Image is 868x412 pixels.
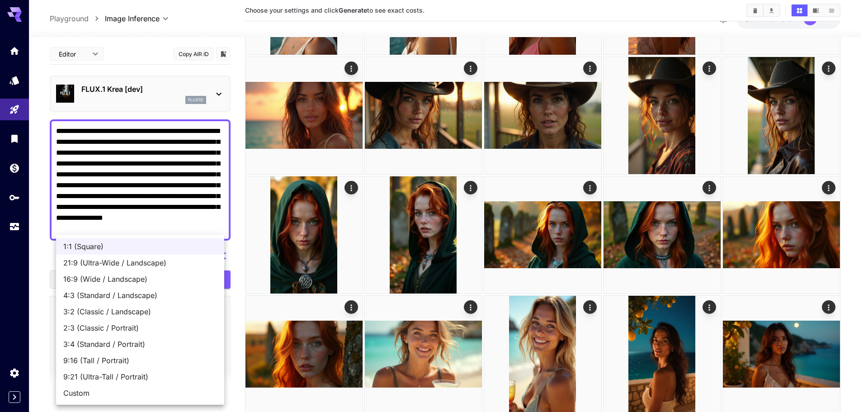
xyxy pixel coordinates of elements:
span: Custom [63,388,217,398]
span: 2:3 (Classic / Portrait) [63,322,217,333]
span: 9:21 (Ultra-Tall / Portrait) [63,371,217,382]
span: 3:4 (Standard / Portrait) [63,339,217,350]
span: 3:2 (Classic / Landscape) [63,306,217,317]
span: 16:9 (Wide / Landscape) [63,274,217,284]
span: 4:3 (Standard / Landscape) [63,290,217,301]
span: 9:16 (Tall / Portrait) [63,355,217,366]
span: 1:1 (Square) [63,241,217,252]
span: 21:9 (Ultra-Wide / Landscape) [63,257,217,268]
